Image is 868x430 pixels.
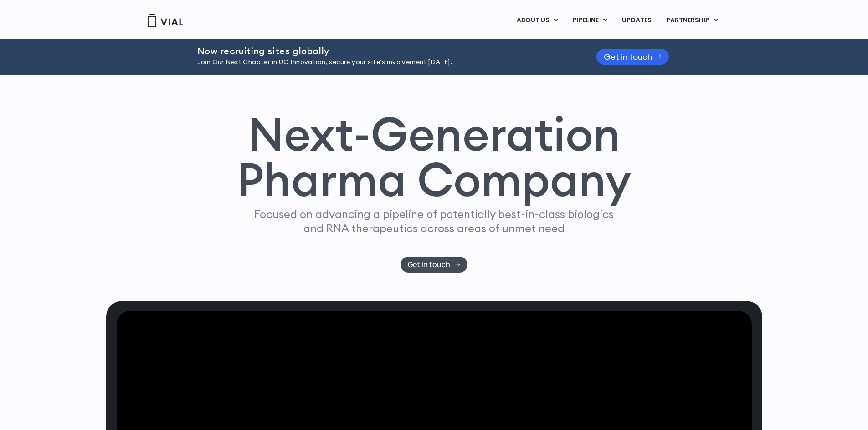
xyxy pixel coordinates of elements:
a: Get in touch [401,257,467,273]
a: ABOUT USMenu Toggle [509,13,565,28]
h2: Now recruiting sites globally [197,46,574,56]
p: Join Our Next Chapter in UC Innovation, secure your site’s involvement [DATE]. [197,57,574,67]
a: PIPELINEMenu Toggle [565,13,614,28]
img: Vial Logo [147,14,184,27]
a: Get in touch [596,49,669,65]
a: UPDATES [615,13,658,28]
h1: Next-Generation Pharma Company [237,111,632,203]
span: Get in touch [408,261,450,268]
p: Focused on advancing a pipeline of potentially best-in-class biologics and RNA therapeutics acros... [251,207,618,235]
span: Get in touch [604,53,652,60]
a: PARTNERSHIPMenu Toggle [659,13,725,28]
